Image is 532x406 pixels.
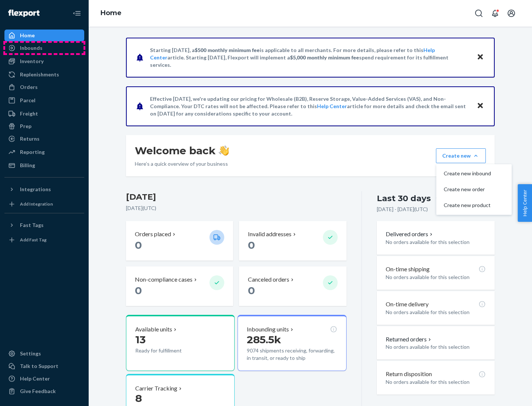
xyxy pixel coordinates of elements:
[20,71,59,78] div: Replenishments
[4,55,84,67] a: Inventory
[4,234,84,246] a: Add Fast Tag
[4,133,84,145] a: Returns
[20,221,44,229] div: Fast Tags
[386,230,434,238] button: Delivered orders
[248,239,255,251] span: 0
[20,201,53,207] div: Add Integration
[135,392,142,405] span: 8
[4,120,84,132] a: Prep
[4,146,84,158] a: Reporting
[20,350,41,357] div: Settings
[248,284,255,297] span: 0
[475,101,485,111] button: Close
[444,187,491,192] span: Create new order
[4,198,84,210] a: Add Integration
[386,370,432,378] p: Return disposition
[135,275,192,284] p: Non-compliance cases
[4,183,84,195] button: Integrations
[475,52,485,63] button: Close
[4,159,84,171] a: Billing
[150,95,470,117] p: Effective [DATE], we're updating our pricing for Wholesale (B2B), Reserve Storage, Value-Added Se...
[386,309,486,316] p: No orders available for this selection
[317,103,347,109] a: Help Center
[126,204,347,212] p: [DATE] ( UTC )
[438,197,510,213] button: Create new product
[20,375,50,382] div: Help Center
[20,32,35,39] div: Home
[444,171,491,176] span: Create new inbound
[20,123,31,130] div: Prep
[135,239,142,251] span: 0
[4,42,84,54] a: Inbounds
[135,160,229,168] p: Here’s a quick overview of your business
[436,148,486,163] button: Create newCreate new inboundCreate new orderCreate new product
[4,94,84,106] a: Parcel
[126,315,235,371] button: Available units13Ready for fulfillment
[4,69,84,80] a: Replenishments
[4,219,84,231] button: Fast Tags
[4,81,84,93] a: Orders
[126,221,233,261] button: Orders placed 0
[471,6,486,21] button: Open Search Box
[195,47,260,53] span: $500 monthly minimum fee
[4,348,84,359] a: Settings
[20,186,51,193] div: Integrations
[386,378,486,386] p: No orders available for this selection
[135,384,177,393] p: Carrier Tracking
[377,193,431,204] div: Last 30 days
[4,360,84,372] a: Talk to Support
[20,362,58,370] div: Talk to Support
[438,166,510,182] button: Create new inbound
[386,335,433,344] button: Returned orders
[20,110,38,117] div: Freight
[69,6,84,21] button: Close Navigation
[20,237,47,243] div: Add Fast Tag
[4,373,84,385] a: Help Center
[386,265,430,273] p: On-time shipping
[444,203,491,208] span: Create new product
[247,347,337,362] p: 9074 shipments receiving, forwarding, in transit, or ready to ship
[238,315,346,371] button: Inbounding units285.5k9074 shipments receiving, forwarding, in transit, or ready to ship
[95,3,127,24] ol: breadcrumbs
[135,230,171,238] p: Orders placed
[247,325,289,334] p: Inbounding units
[20,58,44,65] div: Inventory
[20,148,45,156] div: Reporting
[135,333,146,346] span: 13
[239,221,346,261] button: Invalid addresses 0
[239,266,346,306] button: Canceled orders 0
[4,30,84,41] a: Home
[386,343,486,351] p: No orders available for this selection
[386,300,429,309] p: On-time delivery
[488,6,502,21] button: Open notifications
[20,97,35,104] div: Parcel
[126,266,233,306] button: Non-compliance cases 0
[247,333,281,346] span: 285.5k
[8,10,40,17] img: Flexport logo
[504,6,519,21] button: Open account menu
[4,108,84,120] a: Freight
[248,275,289,284] p: Canceled orders
[20,83,38,91] div: Orders
[150,47,470,69] p: Starting [DATE], a is applicable to all merchants. For more details, please refer to this article...
[518,184,532,222] button: Help Center
[135,284,142,297] span: 0
[20,44,42,52] div: Inbounds
[377,206,428,213] p: [DATE] - [DATE] ( UTC )
[386,273,486,281] p: No orders available for this selection
[219,145,229,156] img: hand-wave emoji
[290,54,359,61] span: $5,000 monthly minimum fee
[20,162,35,169] div: Billing
[4,385,84,397] button: Give Feedback
[20,388,56,395] div: Give Feedback
[386,238,486,246] p: No orders available for this selection
[135,325,172,334] p: Available units
[100,9,122,17] a: Home
[135,144,229,157] h1: Welcome back
[126,191,347,203] h3: [DATE]
[135,347,204,354] p: Ready for fulfillment
[20,135,40,142] div: Returns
